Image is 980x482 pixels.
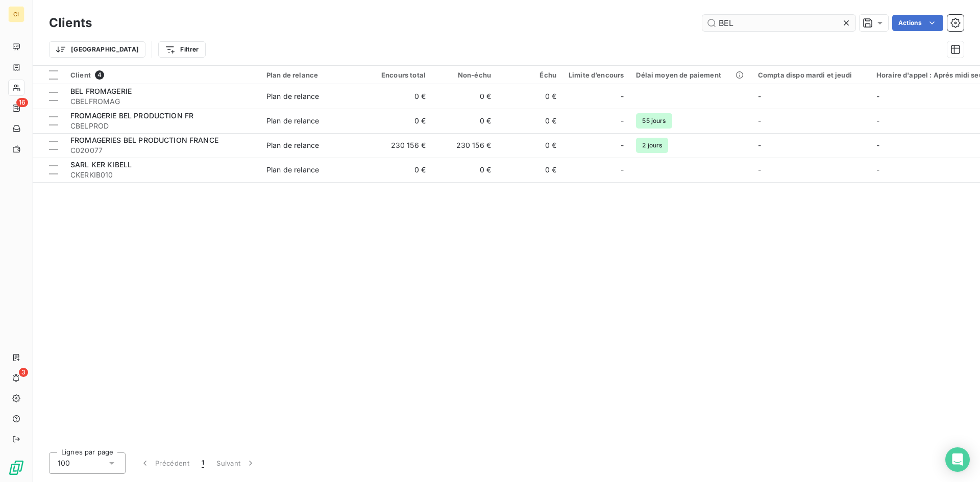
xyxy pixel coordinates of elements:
a: 16 [8,100,24,116]
td: 0 € [366,158,432,182]
div: Plan de relance [266,165,319,175]
span: - [876,141,879,149]
button: Précédent [134,452,195,474]
span: 16 [16,98,28,107]
span: - [621,140,624,150]
td: 0 € [366,84,432,109]
td: 0 € [366,109,432,133]
span: CKERKIB010 [70,170,254,180]
td: 0 € [432,158,497,182]
div: Plan de relance [266,140,319,150]
span: CBELFROMAG [70,96,254,107]
div: Encours total [373,71,426,79]
span: - [876,92,879,100]
span: 1 [202,458,204,468]
span: 100 [58,458,70,468]
span: - [621,116,624,126]
span: FROMAGERIE BEL PRODUCTION FR [70,111,193,120]
button: 1 [195,452,210,474]
span: - [758,116,761,125]
span: 2 jours [636,138,668,153]
span: SARL KER KIBELL [70,160,132,169]
td: 230 156 € [432,133,497,158]
h3: Clients [49,14,92,32]
td: 0 € [497,133,562,158]
div: Plan de relance [266,91,319,102]
span: C020077 [70,145,254,156]
span: Client [70,71,91,79]
div: Échu [503,71,556,79]
span: - [758,92,761,100]
input: Rechercher [702,15,855,31]
td: 0 € [432,109,497,133]
div: Plan de relance [266,71,360,79]
div: Open Intercom Messenger [945,447,970,472]
span: 55 jours [636,113,672,129]
button: Filtrer [158,41,205,58]
span: - [758,141,761,149]
span: 4 [95,70,104,80]
div: CI [8,6,24,22]
td: 0 € [497,109,562,133]
span: - [758,165,761,174]
div: Compta dispo mardi et jeudi [758,71,864,79]
div: Non-échu [438,71,491,79]
button: Suivant [210,452,262,474]
span: CBELPROD [70,121,254,131]
td: 0 € [497,158,562,182]
span: - [876,116,879,125]
img: Logo LeanPay [8,460,24,476]
div: Plan de relance [266,116,319,126]
button: [GEOGRAPHIC_DATA] [49,41,145,58]
span: 3 [19,368,28,377]
td: 0 € [432,84,497,109]
span: FROMAGERIES BEL PRODUCTION FRANCE [70,136,218,144]
td: 0 € [497,84,562,109]
span: - [621,91,624,102]
button: Actions [892,15,943,31]
span: BEL FROMAGERIE [70,87,132,95]
span: - [621,165,624,175]
div: Limite d’encours [569,71,624,79]
td: 230 156 € [366,133,432,158]
div: Délai moyen de paiement [636,71,745,79]
span: - [876,165,879,174]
